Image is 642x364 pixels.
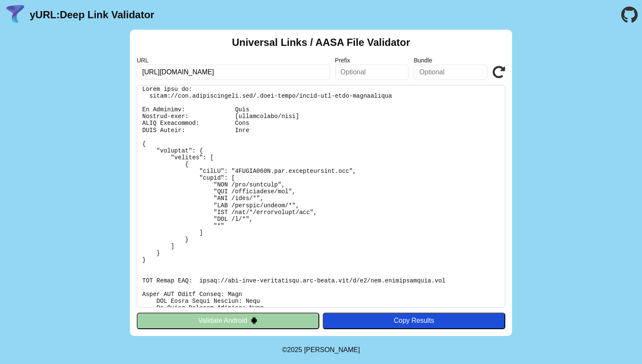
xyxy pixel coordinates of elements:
h2: Universal Links / AASA File Validator [232,37,410,48]
pre: Lorem ipsu do: sitam://con.adipiscingeli.sed/.doei-tempo/incid-utl-etdo-magnaaliqua En Adminimv: ... [137,85,505,308]
label: URL [137,57,330,64]
footer: © [282,336,360,364]
input: Optional [414,65,487,80]
label: Bundle [414,57,487,64]
img: yURL Logo [4,4,26,26]
a: Michael Ibragimchayev's Personal Site [304,346,360,353]
a: yURL:Deep Link Validator [30,9,154,21]
img: droidIcon.svg [251,317,258,324]
input: Required [137,65,330,80]
button: Validate Android [137,313,319,329]
input: Optional [335,65,409,80]
label: Prefix [335,57,409,64]
button: Copy Results [323,313,505,329]
div: Copy Results [327,317,501,324]
span: 2025 [287,346,302,353]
